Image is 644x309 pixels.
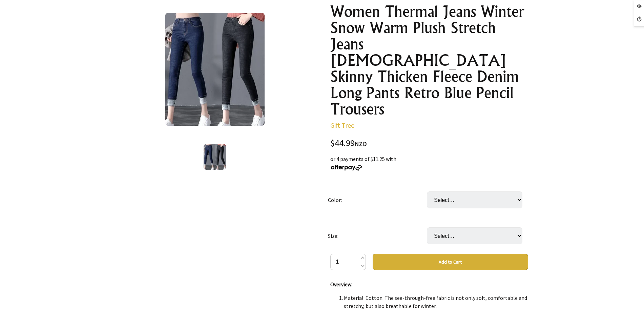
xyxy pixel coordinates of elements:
[328,218,427,254] td: Size:
[204,144,226,170] img: Women Thermal Jeans Winter Snow Warm Plush Stretch Jeans Lady Skinny Thicken Fleece Denim Long Pa...
[330,281,352,288] strong: Overview:
[355,140,367,148] span: NZD
[330,155,528,171] div: or 4 payments of $11.25 with
[330,3,528,117] h1: Women Thermal Jeans Winter Snow Warm Plush Stretch Jeans [DEMOGRAPHIC_DATA] Skinny Thicken Fleece...
[165,13,265,126] img: Women Thermal Jeans Winter Snow Warm Plush Stretch Jeans Lady Skinny Thicken Fleece Denim Long Pa...
[328,182,427,218] td: Color:
[373,254,528,270] button: Add to Cart
[330,139,528,148] div: $44.99
[330,121,354,129] a: Gift Tree
[330,165,363,171] img: Afterpay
